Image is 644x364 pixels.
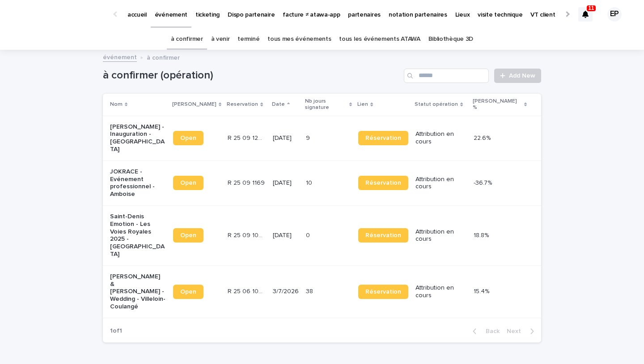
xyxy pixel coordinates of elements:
p: Attribution en cours [415,176,466,191]
p: 0 [306,230,312,239]
p: Attribution en cours [415,228,466,243]
a: terminé [237,29,259,50]
p: 18.8% [474,230,491,239]
p: Statut opération [415,100,458,109]
span: Réservation [365,180,401,186]
p: 15.4% [474,286,491,295]
span: Réservation [365,232,401,238]
h1: à confirmer (opération) [103,69,400,82]
span: Back [480,328,500,334]
span: Add New [509,73,535,79]
a: Open [173,131,203,145]
span: Réservation [365,289,401,295]
span: Open [180,232,196,238]
p: Lien [357,100,368,109]
span: Open [180,180,196,186]
a: tous les événements ATAWA [339,29,420,50]
a: Open [173,176,203,190]
tr: JOKRACE - Evénement professionnel - AmboiseOpenR 25 09 1169R 25 09 1169 [DATE]1010 RéservationAtt... [103,160,541,205]
tr: Saint-Denis Emotion - Les Voies Royales 2025 - [GEOGRAPHIC_DATA]OpenR 25 09 1065R 25 09 1065 [DAT... [103,205,541,265]
p: [DATE] [273,232,299,239]
span: Open [180,289,196,295]
p: Attribution en cours [415,284,466,299]
p: [PERSON_NAME] & [PERSON_NAME] - Wedding - Villeloin-Coulangé [110,273,166,311]
button: Back [466,327,503,335]
p: Nb jours signature [305,96,347,113]
a: à venir [211,29,230,50]
p: JOKRACE - Evénement professionnel - Amboise [110,168,166,198]
p: -36.7% [474,178,494,187]
p: à confirmer [147,52,180,62]
tr: [PERSON_NAME] & [PERSON_NAME] - Wedding - Villeloin-CoulangéOpenR 25 06 1043R 25 06 1043 3/7/2026... [103,265,541,318]
p: 10 [306,178,314,187]
a: Add New [494,69,541,83]
p: Attribution en cours [415,130,466,146]
p: Saint-Denis Emotion - Les Voies Royales 2025 - [GEOGRAPHIC_DATA] [110,213,166,258]
p: 11 [588,5,594,11]
a: Open [173,285,203,299]
p: [PERSON_NAME] % [473,96,522,113]
img: Ls34BcGeRexTGTNfXpUC [18,5,105,23]
p: R 25 09 1169 [228,178,267,187]
div: EP [607,7,622,22]
a: Réservation [358,131,408,145]
p: 38 [306,286,315,295]
p: Reservation [227,100,258,109]
p: [DATE] [273,179,299,187]
p: Date [272,100,285,109]
span: Open [180,135,196,141]
span: Next [507,328,526,334]
a: à confirmer [171,29,203,50]
a: événement [103,52,137,62]
input: Search [404,69,489,83]
p: [DATE] [273,134,299,142]
a: Open [173,228,203,243]
a: Bibliothèque 3D [428,29,473,50]
p: R 25 06 1043 [228,286,267,295]
p: [PERSON_NAME] - Inauguration - [GEOGRAPHIC_DATA] [110,123,166,153]
a: tous mes événements [267,29,331,50]
p: 22.6% [474,133,492,142]
p: R 25 09 1206 [228,133,267,142]
span: Réservation [365,135,401,141]
p: [PERSON_NAME] [172,100,216,109]
a: Réservation [358,228,408,243]
div: 11 [578,7,593,22]
p: 9 [306,133,312,142]
a: Réservation [358,285,408,299]
p: Nom [110,100,123,109]
p: 1 of 1 [103,320,129,342]
p: 3/7/2026 [273,288,299,295]
p: R 25 09 1065 [228,230,267,239]
tr: [PERSON_NAME] - Inauguration - [GEOGRAPHIC_DATA]OpenR 25 09 1206R 25 09 1206 [DATE]99 Réservation... [103,116,541,160]
a: Réservation [358,176,408,190]
button: Next [503,327,541,335]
